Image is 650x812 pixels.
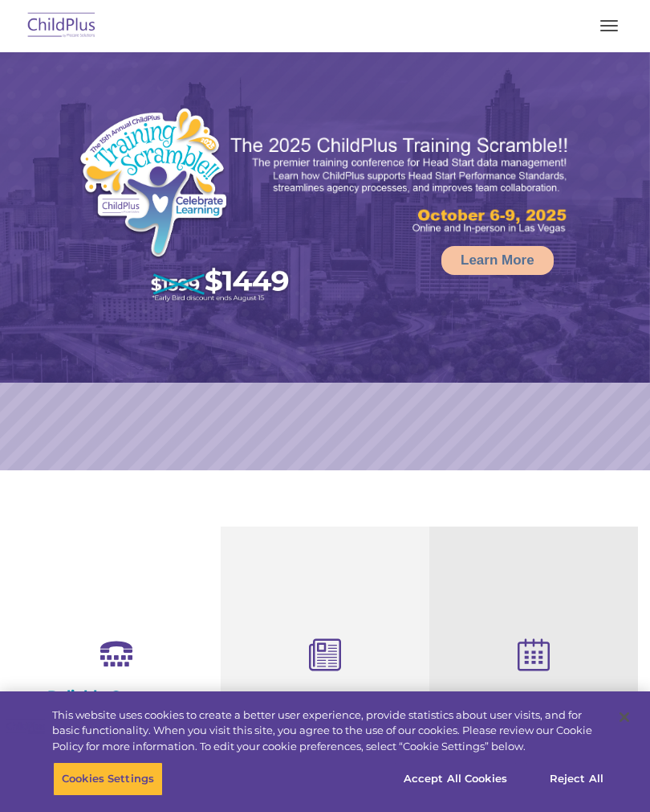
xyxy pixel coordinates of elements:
[607,699,642,735] button: Close
[52,707,605,755] div: This website uses cookies to create a better user experience, provide statistics about user visit...
[24,687,209,723] h4: Reliable Customer Support
[233,690,417,743] h4: Child Development Assessments in ChildPlus
[526,762,627,796] button: Reject All
[53,762,163,796] button: Cookies Settings
[395,762,516,796] button: Accept All Cookies
[441,690,626,707] h4: Free Regional Meetings
[441,246,554,275] a: Learn More
[24,7,100,45] img: ChildPlus by Procare Solutions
